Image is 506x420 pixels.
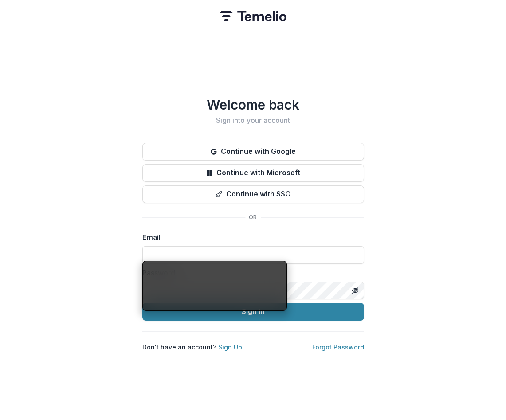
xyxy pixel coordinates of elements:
[220,11,286,21] img: Temelio
[142,303,364,321] button: Sign In
[142,116,364,125] h2: Sign into your account
[142,143,364,161] button: Continue with Google
[142,185,364,203] button: Continue with SSO
[218,343,242,351] a: Sign Up
[142,164,364,182] button: Continue with Microsoft
[348,283,362,298] button: Toggle password visibility
[142,232,359,243] label: Email
[312,343,364,351] a: Forgot Password
[142,97,364,113] h1: Welcome back
[142,342,242,352] p: Don't have an account?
